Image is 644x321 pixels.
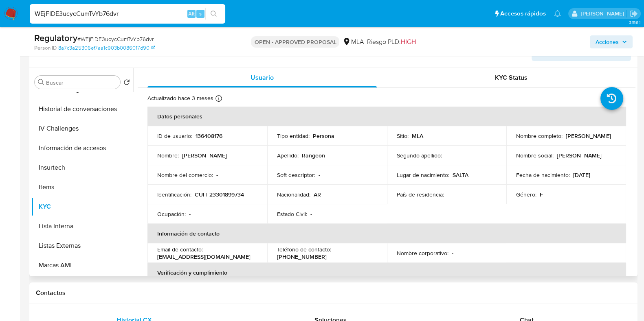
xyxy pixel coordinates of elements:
button: IV Challenges [31,119,133,138]
p: Nacionalidad : [277,191,310,198]
p: Actualizado hace 3 meses [147,94,213,102]
a: Salir [629,9,638,18]
p: Soft descriptor : [277,171,315,179]
p: [PERSON_NAME] [557,152,602,159]
p: OPEN - APPROVED PROPOSAL [251,36,339,48]
p: MLA [412,132,423,140]
b: Regulatory [34,31,77,44]
button: search-icon [205,8,222,20]
button: Información de accesos [31,138,133,158]
button: Buscar [38,79,44,85]
p: F [540,191,543,198]
button: Insurtech [31,158,133,177]
input: Buscar [46,79,117,86]
p: SALTA [453,171,468,179]
button: Listas Externas [31,236,133,255]
b: Person ID [34,44,57,52]
span: s [199,10,202,17]
span: Acciones [596,35,619,48]
p: Tipo entidad : [277,132,310,140]
span: Accesos rápidos [500,9,546,18]
p: País de residencia : [397,191,444,198]
a: Notificaciones [554,10,561,17]
p: Fecha de nacimiento : [516,171,570,179]
p: 136408176 [196,132,222,140]
th: Información de contacto [147,224,626,243]
button: Perfiles [31,275,133,295]
p: Identificación : [157,191,191,198]
p: Nombre social : [516,152,554,159]
p: [PERSON_NAME] [566,132,611,140]
p: Ocupación : [157,210,186,218]
span: # WEjFIDE3ucycCumTvYb76dvr [77,35,154,43]
button: Lista Interna [31,216,133,236]
p: Nombre : [157,152,179,159]
th: Verificación y cumplimiento [147,263,626,282]
p: Email de contacto : [157,246,203,253]
p: Lugar de nacimiento : [397,171,449,179]
div: MLA [343,37,363,46]
p: Nombre completo : [516,132,563,140]
p: Rangeon [302,152,325,159]
button: Historial de conversaciones [31,99,133,119]
input: Buscar usuario o caso... [30,9,225,19]
p: - [452,249,453,257]
p: Estado Civil : [277,210,307,218]
button: Marcas AML [31,255,133,275]
span: Usuario [251,73,274,82]
span: HIGH [400,37,415,46]
h1: Contactos [36,289,631,297]
p: - [189,210,191,218]
p: ID de usuario : [157,132,192,140]
p: [DATE] [573,171,590,179]
p: - [445,152,447,159]
span: Alt [188,10,195,17]
p: - [310,210,312,218]
button: Items [31,177,133,197]
p: [EMAIL_ADDRESS][DOMAIN_NAME] [157,253,251,260]
p: Teléfono de contacto : [277,246,331,253]
p: - [216,171,218,179]
p: Apellido : [277,152,299,159]
th: Datos personales [147,107,626,126]
p: Persona [313,132,334,140]
button: Acciones [590,35,633,48]
span: KYC Status [495,73,528,82]
span: Riesgo PLD: [367,37,415,46]
p: Sitio : [397,132,409,140]
p: CUIT 23301899734 [195,191,244,198]
p: Nombre corporativo : [397,249,448,257]
p: - [319,171,320,179]
p: federico.pizzingrilli@mercadolibre.com [580,10,626,17]
button: Volver al orden por defecto [123,79,130,88]
button: KYC [31,197,133,216]
a: 8a7c3a25306ef7aa1c903b0086017d90 [58,44,155,52]
p: Segundo apellido : [397,152,442,159]
span: 3.156.1 [629,19,640,26]
p: [PHONE_NUMBER] [277,253,327,260]
p: [PERSON_NAME] [182,152,227,159]
p: Nombre del comercio : [157,171,213,179]
p: - [447,191,449,198]
p: AR [314,191,321,198]
p: Género : [516,191,536,198]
